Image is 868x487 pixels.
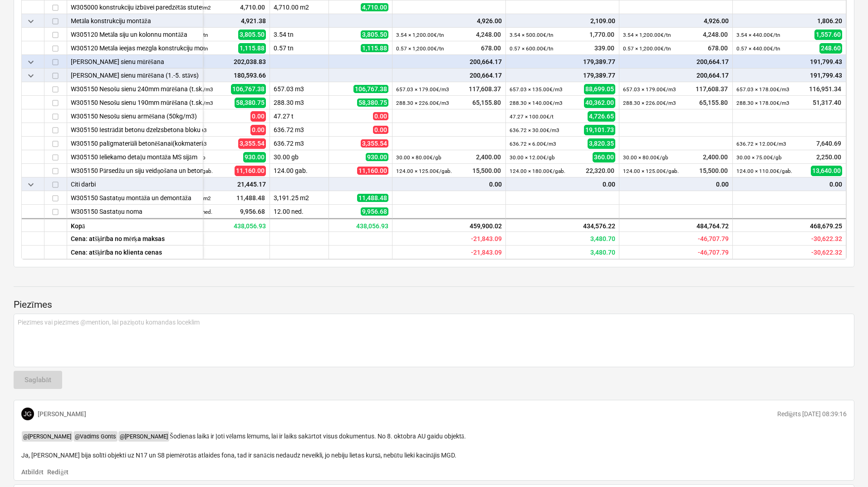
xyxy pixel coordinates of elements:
div: 21,445.17 [160,177,266,191]
span: 1,115.88 [361,44,388,52]
div: W305150 Sastatņu noma [71,205,199,218]
div: 200,664.17 [396,55,502,69]
span: 11,488.48 [357,194,388,202]
small: 124.00 × 125.00€ / gab. [396,168,452,174]
small: 124.00 × 125.00€ / gab. [623,168,679,174]
div: W305150 Ieliekamo detaļu montāža MS sijām [71,150,199,163]
div: 0.00 [510,177,615,191]
span: 4,248.00 [702,30,729,39]
div: 468,679.25 [733,218,846,232]
span: 22,320.00 [585,166,615,175]
span: 2,250.00 [815,152,842,162]
div: 0.00 [623,177,729,191]
div: 1,806.20 [736,14,842,28]
span: 65,155.80 [471,98,502,107]
div: 12.00 ned. [270,205,329,218]
span: 3,805.50 [361,30,388,39]
span: Paredzamā rentabilitāte - iesniegts piedāvājums salīdzinājumā ar klienta cenu [811,249,842,256]
div: W305120 Metāla ieejas mezgla konstrukciju montāža [71,41,199,54]
div: 4,710.00 m2 [270,0,329,14]
small: 636.72 × 30.00€ / m3 [510,127,559,133]
div: Nesošo sienu mūrēšana (1.-5. stāvs) [71,69,199,82]
small: 0.57 × 440.00€ / tn [736,45,780,52]
span: keyboard_arrow_down [25,57,36,68]
div: 4,921.38 [160,14,266,28]
span: 930.00 [243,152,266,162]
div: 0.57 tn [270,41,329,55]
span: 117,608.37 [468,84,502,93]
p: Piezīmes [14,299,854,311]
div: 636.72 m3 [270,123,329,137]
div: Citi darbi [71,177,199,191]
span: 0.00 [373,126,388,134]
span: 106,767.38 [231,84,266,94]
small: 3.54 × 440.00€ / tn [736,32,780,38]
span: 4,248.00 [475,30,502,39]
div: Jānis Grāmatnieks [21,408,34,420]
div: 124.00 gab. [270,164,329,177]
span: 11,160.00 [235,166,266,176]
small: 30.00 × 80.00€ / gb [396,154,441,161]
span: @ Vadims Gonts [74,431,118,442]
span: Paredzamā rentabilitāte - iesniegts piedāvājums salīdzinājumā ar klienta cenu [471,249,502,256]
div: 459,900.02 [392,218,506,232]
div: 657.03 m3 [270,82,329,96]
div: W305150 Sastatņu montāža un demontāža [71,191,199,204]
div: Cena: atšķirība no klienta cenas [67,246,203,259]
span: 11,488.48 [235,193,266,202]
div: 179,389.77 [510,55,615,69]
span: Paredzamā rentabilitāte - iesniegts piedāvājums salīdzinājumā ar mērķa cenu [811,235,842,242]
span: @ [PERSON_NAME] [22,431,73,442]
small: 30.00 × 12.00€ / gb [510,154,555,161]
div: 4,926.00 [396,14,502,28]
p: [PERSON_NAME] [38,409,86,418]
div: 4,926.00 [623,14,729,28]
span: Paredzamā rentabilitāte - iesniegts piedāvājums salīdzinājumā ar klienta cenu [698,249,729,256]
span: 88,699.05 [584,84,615,94]
span: JG [24,410,32,418]
span: 1,115.88 [238,43,266,53]
div: W305150 palīgmateriāli betonēšanai(kokmateriāli, finieris u.c.) un stiegrošanai(distanceri, stiep... [71,137,199,150]
small: 657.03 × 178.00€ / m3 [736,86,790,93]
span: 4,726.65 [588,111,615,121]
div: 0.00 [736,177,842,191]
div: 47.27 t [270,109,329,123]
iframe: Chat Widget [823,443,868,487]
div: W305000 konstrukciju izbūvei paredzētās stutes [71,0,199,14]
div: 2,109.00 [510,14,615,28]
div: W305150 Iestrādāt betonu dzelzsbetona bloku dobumos (0,64/0,75) [71,123,199,136]
button: Rediģēt [47,467,69,477]
span: 678.00 [707,44,729,53]
span: 339.00 [593,44,615,53]
div: 179,389.77 [510,69,615,82]
span: 0.00 [250,125,266,135]
span: 7,640.69 [815,139,842,148]
small: 47.27 × 100.00€ / t [510,113,554,120]
span: 11,160.00 [357,167,388,175]
button: Atbildēt [21,467,44,477]
small: 0.57 × 1,200.00€ / tn [396,45,444,52]
small: 288.30 × 140.00€ / m3 [510,100,563,106]
div: W305150 Nesošu sienu 190mm mūrēšana (t.sk.bloku pārsedzes, instrumenti 10EUR/m3) [71,96,199,109]
span: 2,400.00 [475,152,502,162]
div: 200,664.17 [623,69,729,82]
small: 288.30 × 178.00€ / m3 [736,100,790,106]
div: 484,764.72 [619,218,733,232]
small: 30.00 × 75.00€ / gb [736,154,782,161]
span: 9,956.68 [239,207,266,216]
span: Šodienas laikā ir ļoti vēlams lēmums, lai ir laiks sakārtot visus dokumentus. No 8. oktobra AU ga... [21,433,469,459]
span: 15,500.00 [698,166,729,175]
span: 9,956.68 [361,207,388,216]
div: 200,664.17 [396,69,502,82]
span: 106,767.38 [353,85,388,93]
span: keyboard_arrow_down [25,179,36,190]
span: 19,101.73 [584,125,615,135]
small: 30.00 × 80.00€ / gb [623,154,668,161]
span: Paredzamā rentabilitāte - iesniegts piedāvājums salīdzinājumā ar mērķa cenu [590,235,615,242]
span: 248.60 [819,43,842,53]
small: 657.03 × 179.00€ / m3 [396,86,449,93]
small: 0.57 × 1,200.00€ / tn [623,45,671,52]
div: 3,191.25 m2 [270,191,329,205]
span: 51,317.40 [812,98,842,107]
